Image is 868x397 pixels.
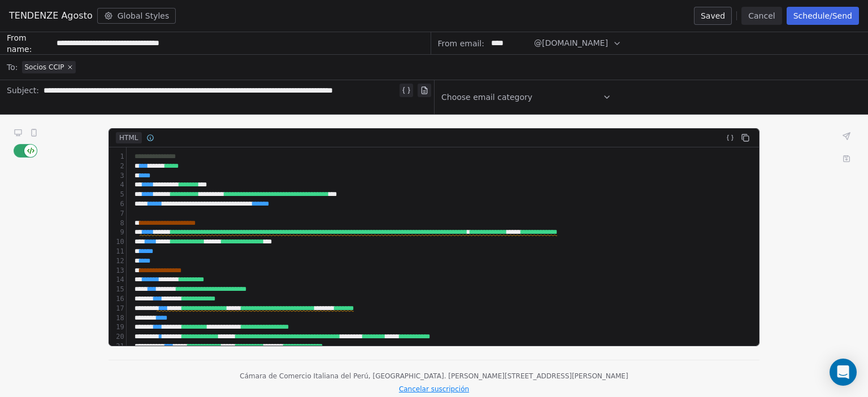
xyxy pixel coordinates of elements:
div: 10 [109,237,126,247]
span: Choose email category [441,91,532,103]
div: 5 [109,190,126,199]
div: 12 [109,256,126,266]
div: 21 [109,342,126,351]
div: 1 [109,152,126,162]
span: From name: [7,32,52,55]
div: 9 [109,228,126,237]
div: 18 [109,313,126,323]
span: Subject: [7,85,39,113]
div: 14 [109,275,126,285]
div: 13 [109,266,126,276]
div: 16 [109,294,126,304]
button: Global Styles [97,8,176,24]
div: 6 [109,199,126,209]
div: 20 [109,332,126,342]
span: HTML [116,132,142,143]
div: 4 [109,180,126,190]
div: 8 [109,219,126,228]
div: 2 [109,162,126,171]
button: Saved [694,7,732,25]
span: To: [7,62,18,73]
div: 3 [109,171,126,181]
span: @[DOMAIN_NAME] [534,37,608,49]
button: Cancel [741,7,782,25]
div: 17 [109,304,126,313]
div: Open Intercom Messenger [830,359,857,386]
span: TENDENZE Agosto [9,9,93,23]
div: 11 [109,247,126,256]
span: From email: [438,38,484,49]
button: Schedule/Send [787,7,859,25]
div: 7 [109,209,126,219]
div: 19 [109,322,126,332]
div: 15 [109,285,126,294]
span: Socios CCIP [24,63,64,72]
